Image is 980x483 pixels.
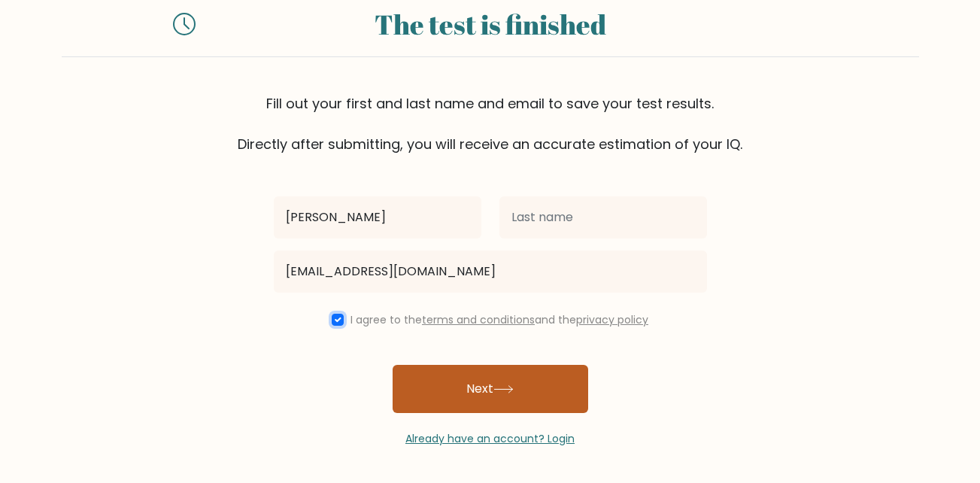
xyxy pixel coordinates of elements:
[405,431,575,446] a: Already have an account? Login
[274,196,481,238] input: First name
[274,251,707,293] input: Email
[214,4,767,44] div: The test is finished
[576,312,648,327] a: privacy policy
[422,312,535,327] a: terms and conditions
[499,196,707,238] input: Last name
[350,312,648,327] label: I agree to the and the
[393,365,588,413] button: Next
[62,93,919,154] div: Fill out your first and last name and email to save your test results. Directly after submitting,...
